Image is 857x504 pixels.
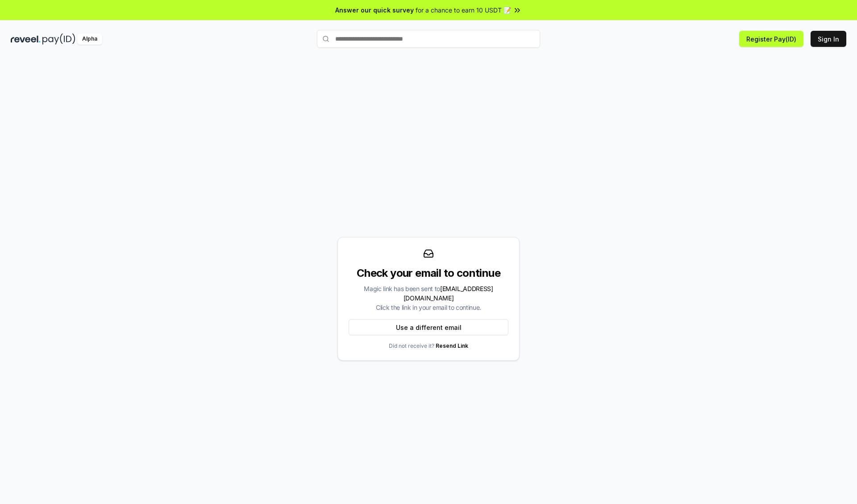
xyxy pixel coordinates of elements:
[811,31,846,47] button: Sign In
[335,5,414,15] span: Answer our quick survey
[404,285,493,302] span: [EMAIL_ADDRESS][DOMAIN_NAME]
[42,33,75,45] img: pay_id
[436,342,468,349] a: Resend Link
[349,266,508,280] div: Check your email to continue
[739,31,803,47] button: Register Pay(ID)
[77,33,102,45] div: Alpha
[349,284,508,312] div: Magic link has been sent to Click the link in your email to continue.
[416,5,511,15] span: for a chance to earn 10 USDT 📝
[349,319,508,335] button: Use a different email
[389,342,468,350] p: Did not receive it?
[11,33,41,45] img: reveel_dark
